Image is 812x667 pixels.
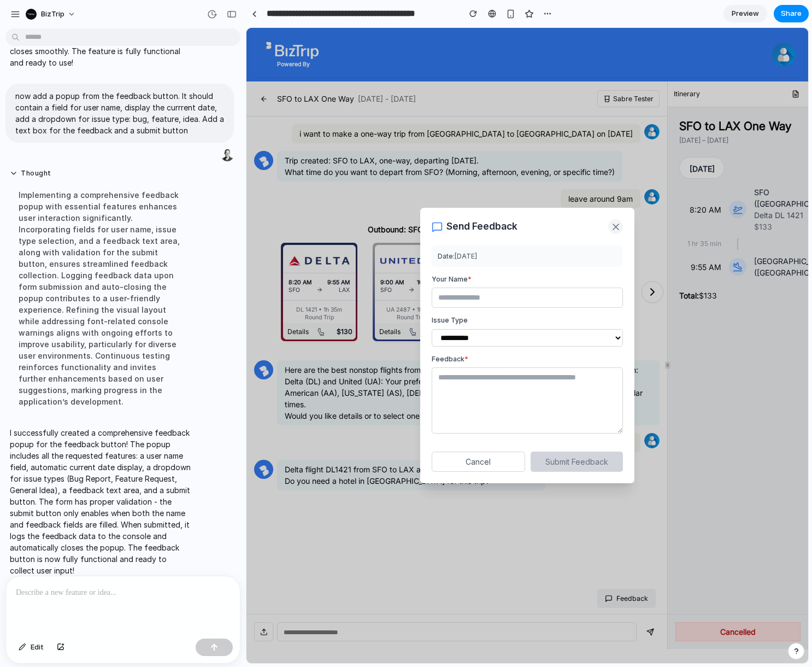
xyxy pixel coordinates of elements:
[774,5,809,22] button: Share
[21,5,81,23] button: BizTrip
[10,183,192,414] div: Implementing a comprehensive feedback popup with essential features enhances user interaction sig...
[31,642,44,653] span: Edit
[200,192,271,206] h2: Send Feedback
[185,247,376,256] label: Your Name
[723,5,767,22] a: Preview
[781,8,802,19] span: Share
[13,639,49,656] button: Edit
[185,424,279,444] button: Cancel
[41,9,64,20] span: BizTrip
[284,424,376,444] button: Submit Feedback
[185,326,376,336] label: Feedback
[185,288,376,297] label: Issue Type
[732,8,759,19] span: Preview
[10,427,192,576] p: I successfully created a comprehensive feedback popup for the feedback button! The popup includes...
[15,90,224,136] p: now add a popup from the feedback button. It should contain a field for user name, display the cu...
[208,224,231,232] span: [DATE]
[191,224,208,232] span: Date:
